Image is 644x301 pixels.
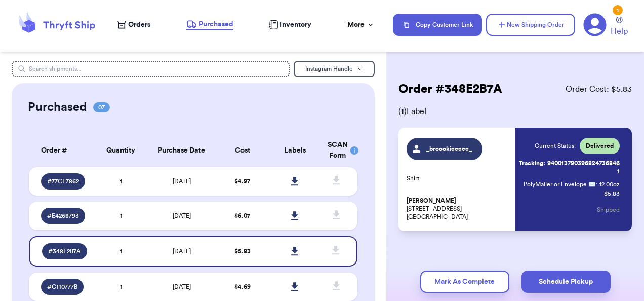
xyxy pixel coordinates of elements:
span: 1 [120,213,122,219]
span: # E4268793 [47,212,79,220]
span: : [596,180,597,189]
span: Tracking: [519,159,545,167]
p: [STREET_ADDRESS] [GEOGRAPHIC_DATA] [407,197,509,221]
span: Inventory [280,20,311,30]
th: Quantity [95,134,147,167]
span: [DATE] [173,178,191,184]
h2: Purchased [28,99,87,116]
p: Shirt [407,174,509,182]
th: Cost [216,134,269,167]
a: Orders [117,20,150,30]
th: Order # [29,134,95,167]
span: [DATE] [173,213,191,219]
h2: Order # 348E2B7A [398,81,502,97]
input: Search shipments... [12,61,290,77]
span: [PERSON_NAME] [407,197,456,205]
span: Help [611,25,628,37]
button: Copy Customer Link [393,14,482,36]
button: Mark As Complete [420,271,509,293]
span: [DATE] [173,284,191,290]
span: ( 1 ) Label [398,105,632,118]
a: Tracking:9400137903968247368461 [517,155,620,179]
a: Purchased [186,19,233,30]
span: $ 4.69 [234,284,251,290]
span: Delivered [586,142,614,150]
span: 1 [120,248,122,254]
a: 1 [583,13,607,36]
p: $ 5.83 [604,190,620,198]
a: Inventory [269,20,311,30]
button: Instagram Handle [294,61,375,77]
span: $ 6.07 [234,213,250,219]
button: Schedule Pickup [521,271,611,293]
span: Purchased [199,19,233,29]
span: $ 5.83 [234,248,251,254]
span: # C110777B [47,283,77,291]
button: Shipped [597,199,620,221]
span: [DATE] [173,248,191,254]
span: $ 4.97 [234,178,250,184]
span: 1 [120,178,122,184]
a: Help [611,17,628,37]
span: Instagram Handle [305,66,353,72]
span: Orders [128,20,150,30]
span: PolyMailer or Envelope ✉️ [524,181,596,187]
div: More [347,20,375,30]
span: Current Status: [535,142,576,150]
th: Labels [269,134,321,167]
span: 1 [120,284,122,290]
span: # 77CF7862 [47,177,79,185]
span: 07 [93,102,110,112]
span: Order Cost: $ 5.83 [566,83,632,95]
button: New Shipping Order [486,14,575,36]
span: # 348E2B7A [48,247,81,255]
div: SCAN Form [328,140,345,161]
span: 12.00 oz [599,180,620,189]
div: 1 [613,5,623,15]
th: Purchase Date [147,134,216,167]
span: _broookieeeee_ [425,145,473,153]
